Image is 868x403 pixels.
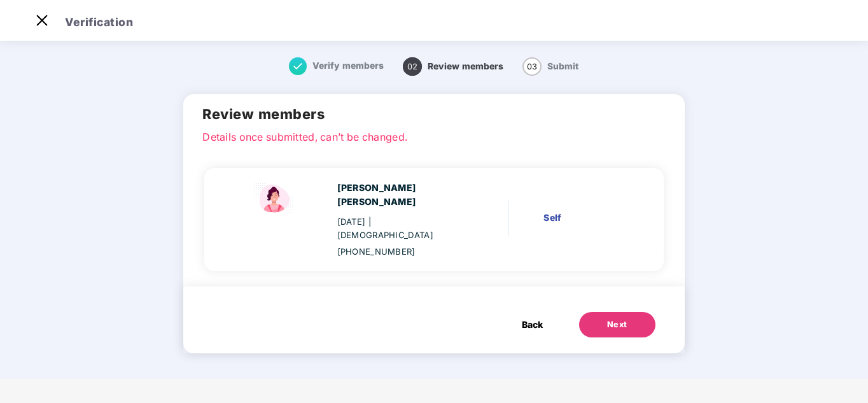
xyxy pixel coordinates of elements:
div: [PERSON_NAME] [PERSON_NAME] [337,181,461,209]
p: Details once submitted, can’t be changed. [202,129,666,141]
div: Next [607,318,627,331]
div: [DATE] [337,215,461,241]
span: Back [522,318,543,332]
span: 03 [522,57,542,76]
button: Back [509,312,556,337]
img: svg+xml;base64,PHN2ZyB4bWxucz0iaHR0cDovL3d3dy53My5vcmcvMjAwMC9zdmciIHdpZHRoPSIxNiIgaGVpZ2h0PSIxNi... [289,57,307,75]
span: | [DEMOGRAPHIC_DATA] [337,216,433,240]
span: Submit [547,61,578,71]
img: svg+xml;base64,PHN2ZyBpZD0iU3BvdXNlX2ljb24iIHhtbG5zPSJodHRwOi8vd3d3LnczLm9yZy8yMDAwL3N2ZyIgd2lkdG... [249,181,300,216]
h2: Review members [202,104,666,125]
button: Next [579,312,655,337]
div: Self [543,211,626,225]
span: 02 [403,57,422,76]
span: Review members [428,61,503,71]
div: [PHONE_NUMBER] [337,245,461,258]
span: Verify members [312,60,384,71]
